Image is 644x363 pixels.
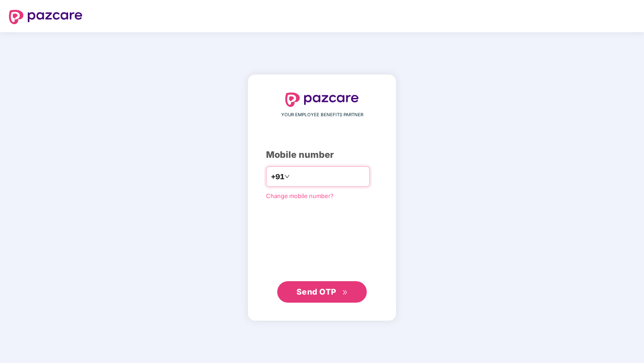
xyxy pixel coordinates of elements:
[277,281,367,303] button: Send OTPdouble-right
[285,93,359,107] img: logo
[342,290,348,295] span: double-right
[284,174,290,179] span: down
[281,111,363,118] span: YOUR EMPLOYEE BENEFITS PARTNER
[296,287,336,296] span: Send OTP
[271,171,284,182] span: +91
[266,148,378,162] div: Mobile number
[266,192,334,199] a: Change mobile number?
[9,10,82,24] img: logo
